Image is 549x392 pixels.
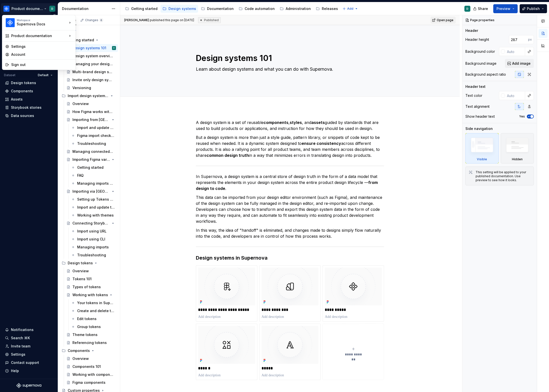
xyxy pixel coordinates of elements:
div: Supernova Docs [17,22,59,27]
div: Account [11,52,72,57]
div: Workspace [17,19,67,22]
img: 87691e09-aac2-46b6-b153-b9fe4eb63333.png [6,18,15,27]
div: Product documentation [11,33,67,38]
div: Settings [11,44,72,49]
div: Sign out [11,62,72,67]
